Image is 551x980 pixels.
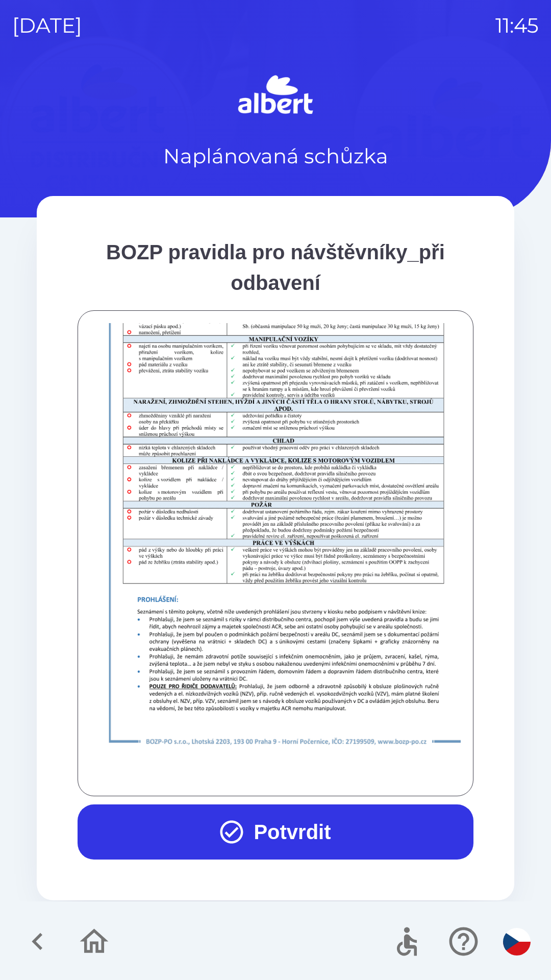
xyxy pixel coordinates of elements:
p: [DATE] [12,10,82,41]
button: Potvrdit [78,804,473,860]
img: t5iKY4Cocv4gECBCogIEgBgIECBAgQIAAAQIEDAQNECBAgAABAgQIECCwAh4EVRAgQIAAAQIECBAg4EHQAAECBAgQIECAAAEC... [90,195,486,755]
img: cs flag [503,928,531,955]
img: Logo [37,71,514,120]
div: BOZP pravidla pro návštěvníky_při odbavení [78,237,473,298]
p: Naplánovaná schůzka [163,141,388,171]
p: 11:45 [495,10,539,41]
